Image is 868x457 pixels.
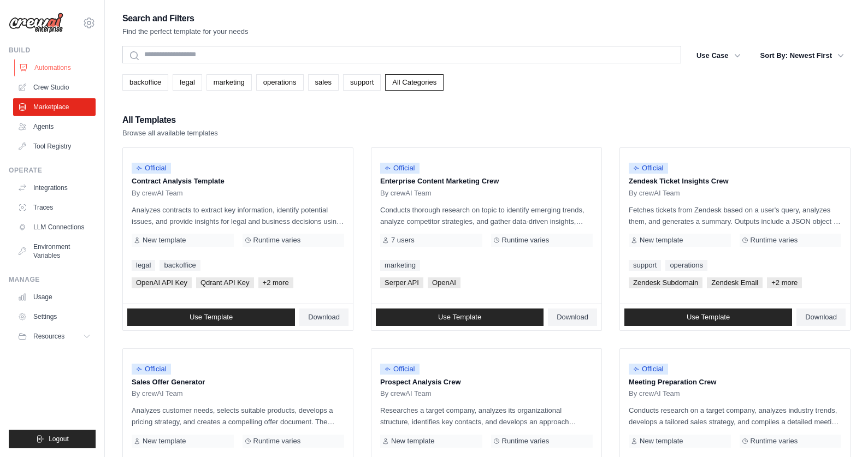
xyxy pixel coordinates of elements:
[253,236,301,245] span: Runtime varies
[14,59,97,76] a: Automations
[258,277,293,288] span: +2 more
[190,313,233,322] span: Use Template
[122,74,168,91] a: backoffice
[796,308,846,326] a: Download
[548,308,597,326] a: Download
[13,138,96,155] a: Tool Registry
[13,98,96,116] a: Marketplace
[160,260,200,271] a: backoffice
[385,74,444,91] a: All Categories
[256,74,304,91] a: operations
[438,313,481,322] span: Use Template
[143,437,186,446] span: New template
[9,166,96,175] div: Operate
[132,189,183,198] span: By crewAI Team
[343,74,381,91] a: support
[690,46,747,66] button: Use Case
[132,176,344,187] p: Contract Analysis Template
[376,308,544,326] a: Use Template
[629,389,680,398] span: By crewAI Team
[132,277,192,288] span: OpenAI API Key
[629,260,661,271] a: support
[380,204,593,227] p: Conducts thorough research on topic to identify emerging trends, analyze competitor strategies, a...
[253,437,301,446] span: Runtime varies
[391,437,434,446] span: New template
[122,112,218,128] h2: All Templates
[640,236,683,245] span: New template
[13,179,96,197] a: Integrations
[380,189,432,198] span: By crewAI Team
[173,74,202,91] a: legal
[132,377,344,388] p: Sales Offer Generator
[13,199,96,216] a: Traces
[143,236,186,245] span: New template
[629,189,680,198] span: By crewAI Team
[9,430,96,448] button: Logout
[299,308,349,326] a: Download
[629,377,841,388] p: Meeting Preparation Crew
[380,377,593,388] p: Prospect Analysis Crew
[640,437,683,446] span: New template
[665,260,707,271] a: operations
[132,204,344,227] p: Analyzes contracts to extract key information, identify potential issues, and provide insights fo...
[33,332,64,341] span: Resources
[624,308,792,326] a: Use Template
[428,277,460,288] span: OpenAI
[502,236,550,245] span: Runtime varies
[9,13,63,33] img: Logo
[122,26,249,37] p: Find the perfect template for your needs
[122,11,249,26] h2: Search and Filters
[206,74,252,91] a: marketing
[132,260,155,271] a: legal
[196,277,254,288] span: Qdrant API Key
[629,204,841,227] p: Fetches tickets from Zendesk based on a user's query, analyzes them, and generates a summary. Out...
[629,163,668,174] span: Official
[687,313,730,322] span: Use Template
[380,405,593,428] p: Researches a target company, analyzes its organizational structure, identifies key contacts, and ...
[13,218,96,236] a: LLM Connections
[751,437,798,446] span: Runtime varies
[132,405,344,428] p: Analyzes customer needs, selects suitable products, develops a pricing strategy, and creates a co...
[308,313,340,322] span: Download
[13,288,96,306] a: Usage
[49,435,69,443] span: Logout
[380,364,420,375] span: Official
[502,437,550,446] span: Runtime varies
[754,46,851,66] button: Sort By: Newest First
[308,74,339,91] a: sales
[805,313,837,322] span: Download
[767,277,802,288] span: +2 more
[380,260,420,271] a: marketing
[13,328,96,345] button: Resources
[132,389,183,398] span: By crewAI Team
[629,364,668,375] span: Official
[9,275,96,284] div: Manage
[380,176,593,187] p: Enterprise Content Marketing Crew
[132,364,171,375] span: Official
[707,277,763,288] span: Zendesk Email
[380,389,432,398] span: By crewAI Team
[132,163,171,174] span: Official
[9,46,96,55] div: Build
[122,128,218,139] p: Browse all available templates
[13,308,96,325] a: Settings
[629,405,841,428] p: Conducts research on a target company, analyzes industry trends, develops a tailored sales strate...
[127,308,295,326] a: Use Template
[557,313,588,322] span: Download
[13,118,96,135] a: Agents
[13,79,96,96] a: Crew Studio
[391,236,415,245] span: 7 users
[629,277,702,288] span: Zendesk Subdomain
[380,163,420,174] span: Official
[380,277,423,288] span: Serper API
[13,238,96,264] a: Environment Variables
[629,176,841,187] p: Zendesk Ticket Insights Crew
[751,236,798,245] span: Runtime varies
